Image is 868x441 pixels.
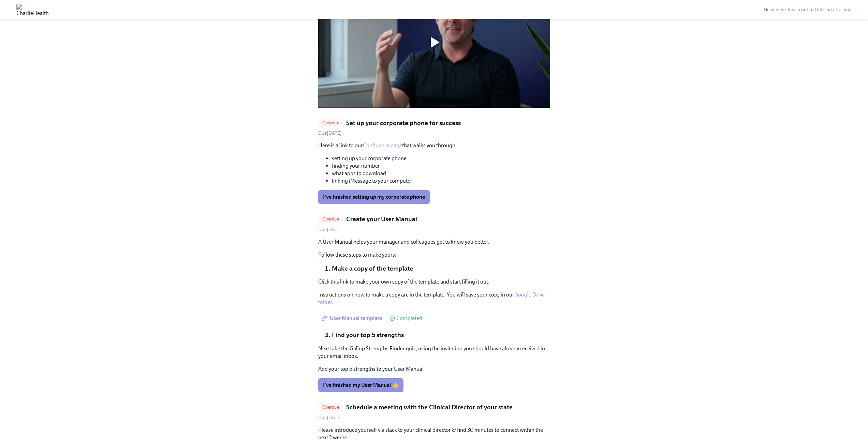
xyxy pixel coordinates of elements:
p: Follow these steps to make yours: [318,251,550,259]
a: User Manual template [318,311,387,325]
span: User Manual template [323,315,382,322]
li: what apps to download [332,170,550,177]
span: Completed [396,316,422,321]
span: I've finished setting up my corporate phone [323,194,425,200]
span: I've finished my User Manual 👍 [323,382,399,389]
span: Thursday, August 21st 2025, 10:00 am [318,227,342,232]
h5: Schedule a meeting with the Clinical Director of your state [346,403,513,412]
li: Find your top 5 strengths [332,331,550,339]
p: Instructions on how to make a copy are in the template. You will save your copy in our [318,291,550,306]
a: OverdueCreate your User ManualDue[DATE] [318,215,550,233]
li: finding your number [332,162,550,170]
span: Overdue [318,120,343,125]
button: I've finished setting up my corporate phone [318,190,430,204]
span: Wednesday, August 20th 2025, 10:00 am [318,130,342,136]
span: Overdue [318,216,343,222]
a: Confluence page [363,142,402,149]
li: Make a copy of the template [332,264,550,273]
img: CharlieHealth [16,4,49,15]
li: setting up your corporate phone [332,155,550,162]
a: OverdueSet up your corporate phone for successDue[DATE] [318,119,550,137]
p: Next take the Gallup Strengths Finder quiz, using the invitation you should have already received... [318,345,550,360]
span: Friday, August 22nd 2025, 10:00 am [318,415,342,421]
p: Click this link to make your own copy of the template and start filling it out. [318,278,550,286]
h5: Create your User Manual [346,215,417,224]
h5: Set up your corporate phone for success [346,119,461,127]
a: OverdueSchedule a meeting with the Clinical Director of your stateDue[DATE] [318,403,550,421]
p: Here is a link to our that walks you through: [318,142,550,149]
span: Overdue [318,405,343,410]
span: Need help? Reach out to [764,7,852,13]
a: Outreach Training [815,7,852,13]
p: Add your top 5 strengths to your User Manual [318,365,550,373]
li: linking iMessage to your computer [332,177,550,185]
button: I've finished my User Manual 👍 [318,378,403,392]
p: A User Manual helps your manager and colleagues get to know you better. [318,238,550,246]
